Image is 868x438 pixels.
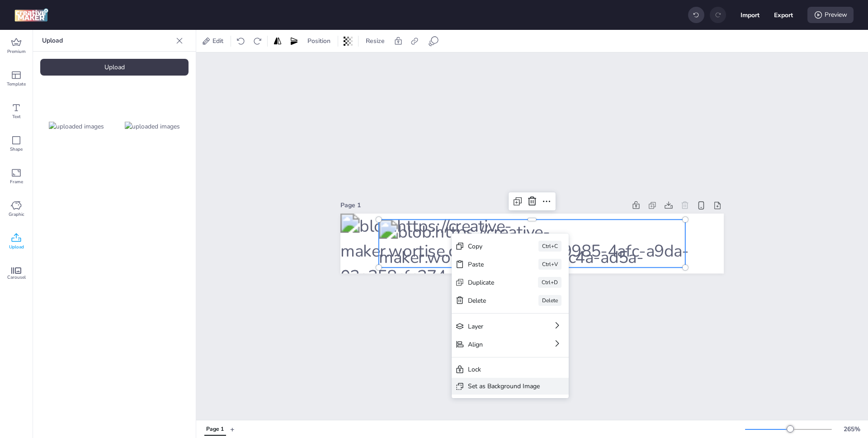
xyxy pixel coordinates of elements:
span: Position [306,36,332,46]
div: Delete [468,296,513,305]
div: Page 1 [206,425,224,433]
div: Lock [468,365,540,374]
span: Resize [364,36,387,46]
button: Import [741,5,759,24]
img: uploaded images [125,122,180,131]
span: Frame [10,178,23,186]
span: Edit [211,36,225,46]
div: Tabs [200,421,230,437]
div: Copy [468,242,513,251]
div: Align [468,340,527,349]
div: Ctrl+V [538,259,561,270]
div: Layer [468,322,527,331]
span: Shape [10,146,23,153]
img: uploaded images [49,122,104,131]
button: + [230,421,235,437]
span: Template [7,81,26,88]
div: Delete [538,295,561,306]
div: Upload [40,59,189,76]
div: Ctrl+C [538,241,561,252]
span: Upload [9,243,24,251]
p: Upload [42,30,172,52]
span: Graphic [9,211,24,218]
div: 265 % [841,424,863,434]
div: Page 1 [340,200,626,210]
div: Duplicate [468,278,513,287]
div: Preview [807,7,854,23]
div: Ctrl+D [538,277,561,288]
span: Premium [7,48,26,55]
div: Paste [468,260,513,269]
span: Text [12,113,21,120]
div: Set as Background Image [468,381,540,391]
span: Carousel [7,274,26,281]
img: logo Creative Maker [14,8,48,22]
button: Export [774,5,793,24]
